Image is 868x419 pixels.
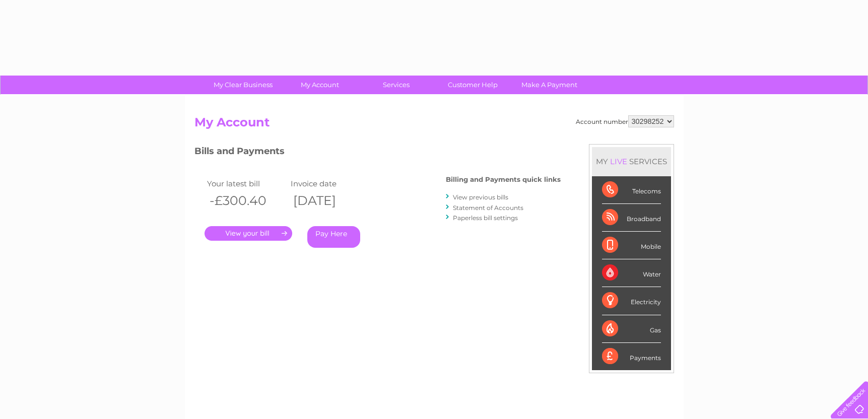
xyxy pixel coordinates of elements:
h3: Bills and Payments [194,144,561,162]
h2: My Account [194,115,674,134]
th: [DATE] [288,190,372,211]
a: View previous bills [453,193,508,201]
div: Account number [576,115,674,127]
a: Customer Help [431,76,514,94]
a: Statement of Accounts [453,204,523,212]
div: Payments [602,343,661,370]
a: Pay Here [307,226,360,248]
div: Gas [602,315,661,343]
td: Invoice date [288,177,372,190]
a: Paperless bill settings [453,214,518,222]
div: Mobile [602,232,661,259]
a: . [205,226,292,241]
div: LIVE [608,157,629,166]
a: Make A Payment [508,76,591,94]
div: MY SERVICES [592,147,671,176]
div: Electricity [602,287,661,315]
div: Broadband [602,204,661,232]
a: Services [355,76,438,94]
th: -£300.40 [205,190,288,211]
h4: Billing and Payments quick links [446,176,561,183]
a: My Account [278,76,361,94]
div: Telecoms [602,176,661,204]
div: Water [602,259,661,287]
td: Your latest bill [205,177,288,190]
a: My Clear Business [202,76,285,94]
